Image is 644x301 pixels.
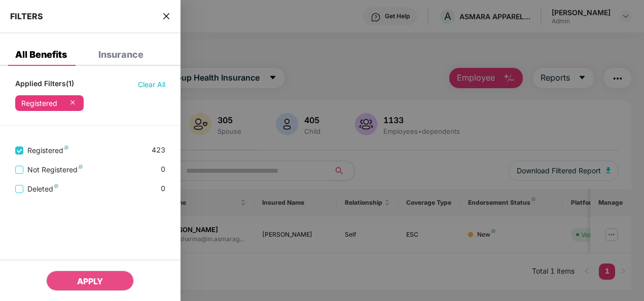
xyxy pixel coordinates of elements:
span: 423 [152,144,165,156]
span: 0 [161,164,165,175]
div: All Benefits [15,50,67,60]
div: Registered [21,99,57,107]
span: close [162,11,170,21]
span: Deleted [23,183,62,195]
span: 0 [161,183,165,195]
span: Applied Filters(1) [15,79,74,90]
span: APPLY [77,276,103,286]
span: FILTERS [10,11,43,21]
img: svg+xml;base64,PHN2ZyB4bWxucz0iaHR0cDovL3d3dy53My5vcmcvMjAwMC9zdmciIHdpZHRoPSI4IiBoZWlnaHQ9IjgiIH... [64,145,68,149]
img: svg+xml;base64,PHN2ZyB4bWxucz0iaHR0cDovL3d3dy53My5vcmcvMjAwMC9zdmciIHdpZHRoPSI4IiBoZWlnaHQ9IjgiIH... [79,165,83,169]
span: Not Registered [23,164,87,175]
img: svg+xml;base64,PHN2ZyB4bWxucz0iaHR0cDovL3d3dy53My5vcmcvMjAwMC9zdmciIHdpZHRoPSI4IiBoZWlnaHQ9IjgiIH... [54,184,58,188]
div: Insurance [98,50,144,60]
span: Registered [23,145,73,156]
span: Clear All [138,79,165,90]
button: APPLY [46,271,134,291]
